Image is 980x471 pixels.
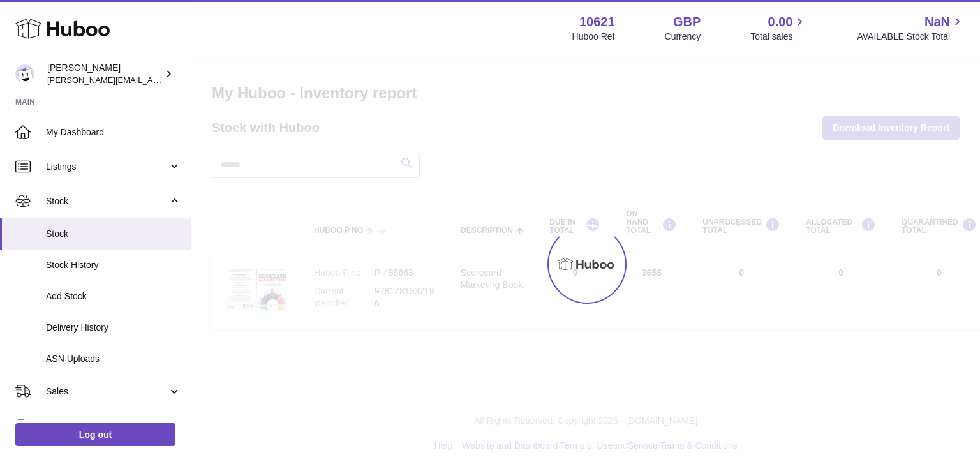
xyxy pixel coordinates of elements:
[46,385,168,398] span: Sales
[673,13,701,31] strong: GBP
[572,31,615,43] div: Huboo Ref
[47,75,256,85] span: [PERSON_NAME][EMAIL_ADDRESS][DOMAIN_NAME]
[46,290,181,303] span: Add Stock
[579,13,615,31] strong: 10621
[768,13,793,31] span: 0.00
[46,322,181,334] span: Delivery History
[46,161,168,173] span: Listings
[15,423,175,446] a: Log out
[857,13,965,43] a: NaN AVAILABLE Stock Total
[750,31,807,43] span: Total sales
[46,228,181,240] span: Stock
[15,64,34,84] img: steven@scoreapp.com
[665,31,701,43] div: Currency
[46,195,168,207] span: Stock
[46,259,181,271] span: Stock History
[47,62,162,86] div: [PERSON_NAME]
[750,13,807,43] a: 0.00 Total sales
[46,353,181,365] span: ASN Uploads
[46,126,181,138] span: My Dashboard
[924,13,950,31] span: NaN
[857,31,965,43] span: AVAILABLE Stock Total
